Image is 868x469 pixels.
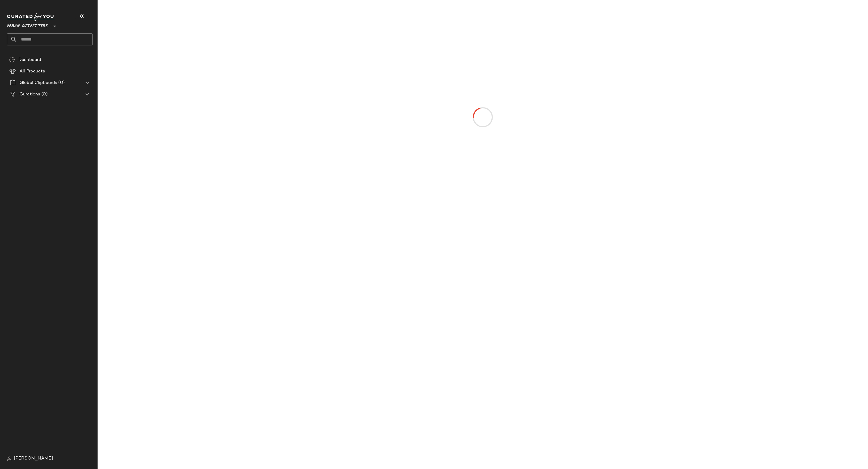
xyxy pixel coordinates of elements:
span: All Products [20,68,45,75]
img: svg%3e [7,456,11,461]
span: (0) [40,91,47,98]
span: Curations [20,91,40,98]
span: Global Clipboards [20,80,57,86]
img: cfy_white_logo.C9jOOHJF.svg [7,13,56,21]
img: svg%3e [9,57,15,63]
span: [PERSON_NAME] [14,455,53,462]
span: (0) [57,80,64,86]
span: Urban Outfitters [7,20,48,30]
span: Dashboard [18,57,41,63]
